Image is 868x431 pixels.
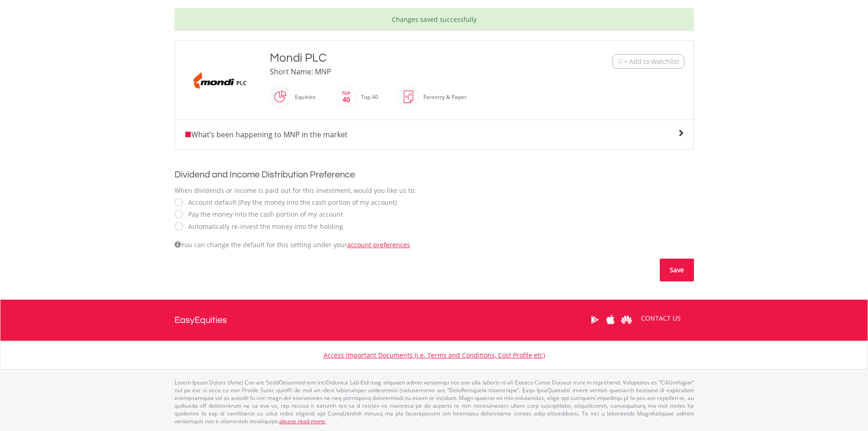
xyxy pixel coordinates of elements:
button: Save [660,259,694,281]
div: Forestry & Paper [419,86,467,108]
span: + Add to Watchlist [624,57,679,66]
img: EQU.ZA.MNP.png [186,59,254,102]
img: Watchlist [617,58,624,65]
a: Apple [603,306,619,334]
a: Huawei [619,306,635,334]
label: Account default (Pay the money into the cash portion of my account) [184,198,397,207]
a: account preferences [347,240,410,249]
div: Changes saved successfully [175,8,694,31]
h2: Dividend and Income Distribution Preference [175,168,694,182]
div: Equities [290,86,316,108]
div: Top 40 [356,86,378,108]
a: CONTACT US [635,306,687,331]
div: Mondi PLC [270,50,556,66]
label: Pay the money into the cash portion of my account [184,210,343,219]
a: Access Important Documents (i.e. Terms and Conditions, Cost Profile etc) [324,351,545,359]
button: Watchlist + Add to Watchlist [612,54,684,69]
span: What’s been happening to MNP in the market [184,130,348,140]
a: please read more: [279,417,326,425]
a: Google Play [587,306,603,334]
label: Automatically re-invest the money into the holding [184,222,343,231]
a: EasyEquities [175,300,227,341]
p: Lorem Ipsum Dolors (Ame) Con a/e SeddOeiusmod tem InciDiduntut Lab Etd mag aliquaen admin veniamq... [175,379,694,426]
div: When dividends or income is paid out for this investment, would you like us to: [175,186,694,195]
div: Short Name: MNP [270,66,556,77]
div: You can change the default for this setting under your [175,240,694,249]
